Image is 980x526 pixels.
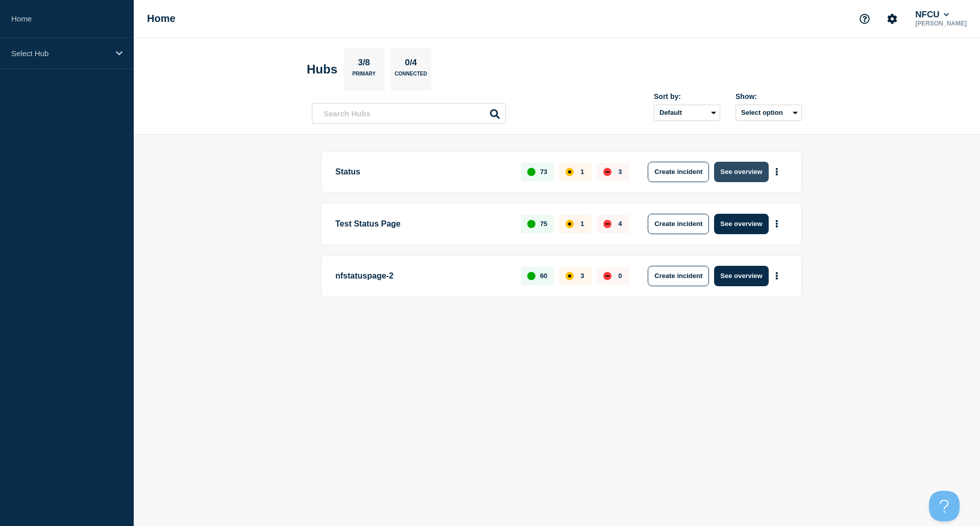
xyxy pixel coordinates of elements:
p: 73 [540,168,547,176]
div: up [527,220,535,228]
div: affected [566,272,574,280]
p: 3/8 [354,58,374,71]
div: Sort by: [654,92,720,101]
div: up [527,168,535,176]
p: Test Status Page [335,214,509,234]
p: 3 [580,272,584,280]
p: 1 [580,168,584,176]
div: down [603,220,611,228]
p: 4 [618,220,622,228]
p: 75 [540,220,547,228]
button: NFCU [913,10,951,20]
p: 0 [618,272,622,280]
div: down [603,168,611,176]
div: affected [566,168,574,176]
div: Show: [736,92,802,101]
select: Sort by [654,105,720,121]
iframe: Help Scout Beacon - Open [929,491,960,521]
button: More actions [770,214,783,233]
button: More actions [770,162,783,181]
p: Connected [395,71,427,82]
p: Primary [352,71,376,82]
button: See overview [714,162,768,182]
button: Account settings [881,8,903,30]
p: 0/4 [401,58,421,71]
h2: Hubs [307,62,337,77]
button: More actions [770,266,783,285]
button: See overview [714,214,768,234]
button: Select option [736,105,802,121]
p: 60 [540,272,547,280]
button: Create incident [648,214,709,234]
h1: Home [147,13,176,24]
p: Select Hub [11,49,109,58]
button: Support [854,8,875,30]
button: See overview [714,266,768,286]
p: 1 [580,220,584,228]
div: down [603,272,611,280]
div: up [527,272,535,280]
div: affected [566,220,574,228]
button: Create incident [648,266,709,286]
p: Status [335,162,509,182]
button: Create incident [648,162,709,182]
input: Search Hubs [312,103,506,124]
p: [PERSON_NAME] [913,20,969,27]
p: nfstatuspage-2 [335,266,509,286]
p: 3 [618,168,622,176]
